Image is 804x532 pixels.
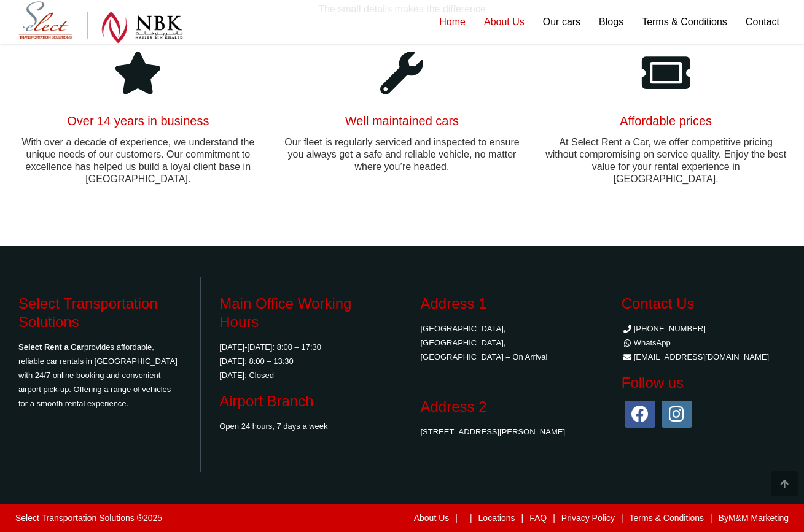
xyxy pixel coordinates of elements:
img: Select Rent a Car [18,1,183,44]
a: [PHONE_NUMBER] [622,324,706,333]
p: With over a decade of experience, we understand the unique needs of our customers. Our commitment... [15,136,261,185]
label: | [521,514,524,522]
span: 2025 [143,513,162,523]
label: | [553,514,555,522]
div: By [233,511,789,526]
h3: Address 1 [421,295,584,313]
h3: Address 2 [421,398,584,416]
p: [DATE]-[DATE]: 8:00 – 17:30 [DATE]: 8:00 – 13:30 [DATE]: Closed [219,340,383,382]
a: Privacy Policy [561,513,615,523]
li: [EMAIL_ADDRESS][DOMAIN_NAME] [622,350,786,364]
a: About Us [414,513,450,523]
h3: Select Transportation Solutions [18,295,182,331]
a: Terms & Conditions [630,513,704,523]
p: Our fleet is regularly serviced and inspected to ensure you always get a safe and reliable vehicl... [279,136,525,173]
h4: Affordable prices [543,113,789,129]
label: | [455,514,458,522]
a: FAQ [529,513,547,523]
h3: Main Office Working Hours [219,295,383,331]
a: WhatsApp [622,338,671,347]
a: [STREET_ADDRESS][PERSON_NAME] [421,427,566,436]
p: provides affordable, reliable car rentals in [GEOGRAPHIC_DATA] with 24/7 online booking and conve... [18,340,182,411]
a: Locations [478,513,515,523]
h4: Over 14 years in business [15,113,261,129]
label: | [621,514,623,522]
strong: Select Rent a Car [18,342,84,352]
a: [GEOGRAPHIC_DATA], [GEOGRAPHIC_DATA], [GEOGRAPHIC_DATA] – On Arrival [421,324,548,361]
p: Open 24 hours, 7 days a week [219,419,383,433]
a: M&M Marketing [728,513,789,523]
label: | [710,514,712,522]
div: Select Transportation Solutions ® [15,514,162,522]
h3: Follow us [622,374,786,392]
label: | [470,514,472,522]
h4: Well maintained cars [279,113,525,129]
div: Go to top [771,471,798,496]
p: At Select Rent a Car, we offer competitive pricing without compromising on service quality. Enjoy... [543,136,789,185]
h3: Contact Us [622,295,786,313]
h3: Airport Branch [219,392,383,411]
